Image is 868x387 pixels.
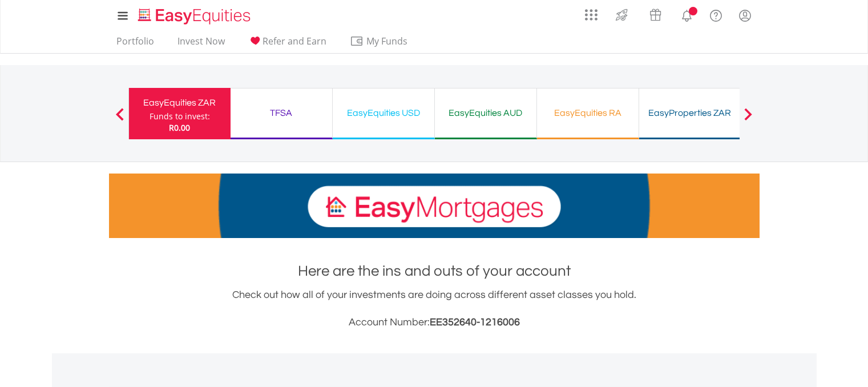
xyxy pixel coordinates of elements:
[544,105,632,121] div: EasyEquities RA
[109,287,760,330] div: Check out how all of your investments are doing across different asset classes you hold.
[109,261,760,281] h1: Here are the ins and outs of your account
[134,3,255,26] a: Home page
[173,35,229,53] a: Invest Now
[430,317,520,328] span: EE352640-1216006
[578,3,605,21] a: AppsGrid
[639,3,672,24] a: Vouchers
[136,95,224,111] div: EasyEquities ZAR
[108,114,131,125] button: Previous
[109,315,760,330] h3: Account Number:
[612,6,631,24] img: thrive-v2.svg
[737,114,760,125] button: Next
[150,111,210,122] div: Funds to invest:
[585,9,597,21] img: grid-menu-icon.svg
[442,105,530,121] div: EasyEquities AUD
[672,3,701,26] a: Notifications
[646,6,665,24] img: vouchers-v2.svg
[136,7,255,26] img: EasyEquities_Logo.png
[244,35,331,53] a: Refer and Earn
[109,174,760,238] img: EasyMortage Promotion Banner
[646,105,734,121] div: EasyProperties ZAR
[701,3,730,26] a: FAQ's and Support
[237,105,325,121] div: TFSA
[340,105,427,121] div: EasyEquities USD
[350,34,425,49] span: My Funds
[263,35,326,47] span: Refer and Earn
[169,122,190,133] span: R0.00
[730,3,760,28] a: My Profile
[112,35,159,53] a: Portfolio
